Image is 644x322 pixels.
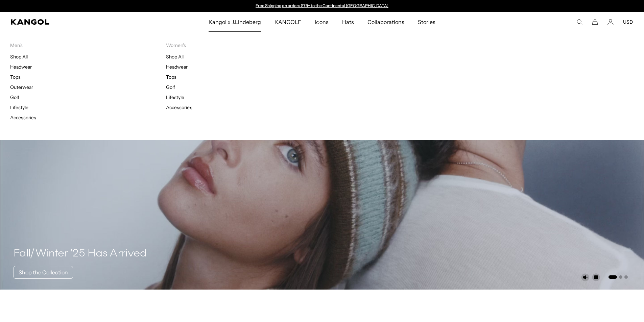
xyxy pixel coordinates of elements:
[166,54,184,60] a: Shop All
[335,12,361,32] a: Hats
[308,12,335,32] a: Icons
[10,104,28,110] a: Lifestyle
[607,19,614,25] a: Account
[367,12,404,32] span: Collaborations
[275,12,301,32] span: KANGOLF
[166,94,184,100] a: Lifestyle
[256,3,388,8] a: Free Shipping on orders $79+ to the Continental [GEOGRAPHIC_DATA]
[10,94,19,100] a: Golf
[166,74,176,80] a: Tops
[592,273,600,281] button: Pause
[608,274,628,279] ul: Select a slide to show
[14,266,73,279] a: Shop the Collection
[268,12,308,32] a: KANGOLF
[361,12,411,32] a: Collaborations
[609,275,617,279] button: Go to slide 1
[10,74,21,80] a: Tops
[576,19,582,25] summary: Search here
[209,12,261,32] span: Kangol x J.Lindeberg
[253,3,392,9] div: Announcement
[14,247,147,261] h4: Fall/Winter ‘25 Has Arrived
[418,12,435,32] span: Stories
[166,84,175,90] a: Golf
[411,12,442,32] a: Stories
[10,115,36,121] a: Accessories
[10,42,166,48] p: Men's
[166,104,192,110] a: Accessories
[10,54,28,60] a: Shop All
[253,3,392,9] div: 1 of 2
[202,12,268,32] a: Kangol x J.Lindeberg
[623,19,633,25] button: USD
[624,275,628,279] button: Go to slide 3
[166,42,322,48] p: Women's
[11,19,138,25] a: Kangol
[315,12,328,32] span: Icons
[581,273,589,281] button: Unmute
[342,12,354,32] span: Hats
[166,64,188,70] a: Headwear
[10,64,32,70] a: Headwear
[619,275,622,279] button: Go to slide 2
[592,19,598,25] button: Cart
[10,84,33,90] a: Outerwear
[253,3,392,9] slideshow-component: Announcement bar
